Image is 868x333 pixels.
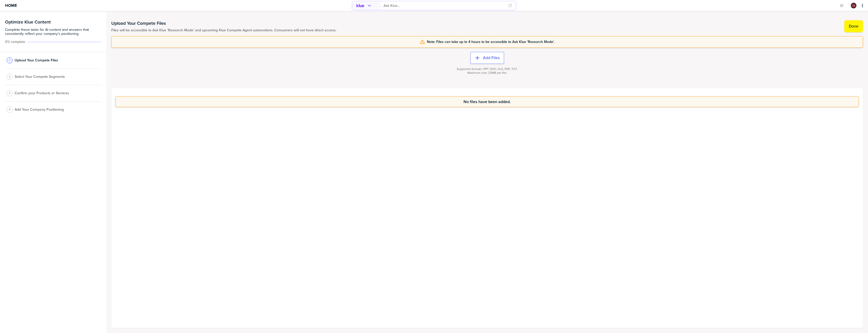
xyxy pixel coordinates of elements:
span: Complete these tasks for AI content and answers that consistently reflect your company’s position... [5,28,101,36]
img: fdff140a0c892e7cbc9965d8be149f46-sml.png [851,3,856,8]
span: No files have been added. [464,100,511,104]
span: Home [5,3,17,8]
span: 3 [9,91,10,95]
span: Add Your Company Positioning [15,108,64,112]
label: Done [849,24,858,29]
span: 4 [9,108,10,111]
span: Note: Files can take up to 4 hours to be accessible to Ask Klue 'Research Mode'. [427,40,554,44]
span: Maximum size: 25MB per file. [467,71,507,75]
span: Active [5,40,25,44]
span: Supported formats: PPT, DOC, XLS, PDF, TXT. [457,67,518,71]
span: Confirm your Products or Services [15,91,69,95]
div: Vijai Shankar [851,3,856,8]
button: Open Drop [839,3,844,8]
h3: Optimize Klue Content [5,20,101,24]
span: 2 [9,75,10,79]
span: Select Your Compete Segments [15,75,65,79]
button: Done [844,20,863,32]
a: Edit Profile [850,2,857,9]
span: 1 [9,58,10,62]
span: Files will be accessible to Ask Klue 'Research Mode' and upcoming Klue Compete Agent automations.... [111,28,336,32]
span: Upload Your Compete Files [15,58,58,62]
label: Add Files [483,55,500,60]
input: Ask Klue... [384,2,505,10]
h1: Upload Your Compete Files [111,20,336,26]
button: Add Files [470,52,504,64]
